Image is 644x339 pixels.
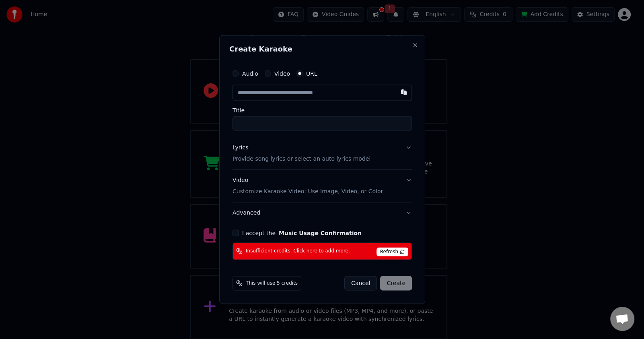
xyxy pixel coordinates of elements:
button: VideoCustomize Karaoke Video: Use Image, Video, or Color [232,170,412,202]
p: Customize Karaoke Video: Use Image, Video, or Color [232,188,383,196]
button: Advanced [232,202,412,223]
p: Provide song lyrics or select an auto lyrics model [232,155,370,163]
label: Audio [242,71,258,76]
span: Insufficient credits. Click here to add more. [246,248,350,254]
label: Title [232,107,412,113]
button: LyricsProvide song lyrics or select an auto lyrics model [232,137,412,169]
label: URL [306,71,317,76]
button: Cancel [344,276,377,290]
div: Lyrics [232,144,248,152]
div: Video [232,176,383,196]
h2: Create Karaoke [229,45,415,53]
span: This will use 5 credits [246,280,298,286]
span: Refresh [376,247,408,256]
button: I accept the [278,230,361,236]
label: I accept the [242,230,362,236]
label: Video [274,71,290,76]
